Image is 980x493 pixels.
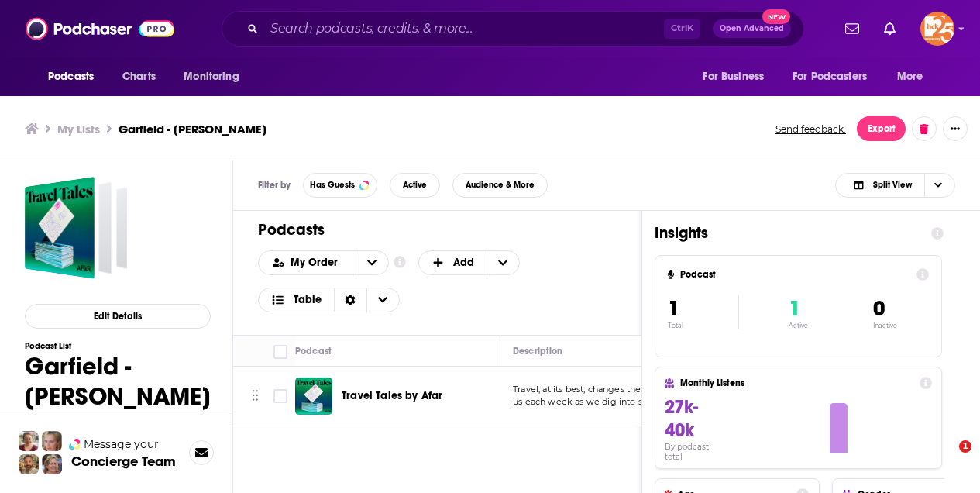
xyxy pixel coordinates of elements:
button: open menu [173,62,259,91]
button: open menu [356,251,388,274]
span: 0 [873,295,885,322]
span: Monitoring [184,66,239,88]
span: Travel Tales by Afar [342,389,442,402]
span: Audience & More [466,181,535,189]
span: For Podcasters [793,66,867,88]
span: More [897,66,923,88]
h3: Podcast List [25,341,211,351]
span: For Business [703,66,764,88]
button: + Add [418,250,521,275]
button: open menu [37,62,114,91]
span: My Order [291,257,343,268]
span: 1 [959,440,971,453]
span: New [762,9,790,24]
button: Open AdvancedNew [713,19,791,38]
h1: Garfield - [PERSON_NAME] [25,351,211,412]
span: Open Advanced [720,25,784,33]
img: Sydney Profile [19,431,39,451]
span: Split View [873,181,912,189]
span: Logged in as kerrifulks [920,12,954,46]
span: 1 [668,295,679,322]
span: Has Guests [310,181,355,189]
div: Sort Direction [334,288,366,312]
img: Travel Tales by Afar [295,378,332,415]
img: Barbara Profile [42,454,62,474]
button: open menu [692,62,783,91]
button: Send feedback. [771,122,851,136]
h2: Choose List sort [258,250,389,275]
p: Inactive [873,322,897,329]
h3: Concierge Team [71,453,176,469]
h4: By podcast total [665,442,728,462]
img: User Profile [920,12,954,46]
button: Export [857,116,906,141]
button: Active [390,173,440,198]
button: Show More Button [943,116,968,141]
span: Add [453,257,474,268]
h1: Insights [655,223,919,243]
h4: Podcast [680,269,910,280]
iframe: Intercom live chat [927,440,965,477]
img: Podchaser - Follow, Share and Rate Podcasts [26,14,174,43]
span: us each week as we dig into stories from people w [513,396,734,407]
button: Move [250,384,260,408]
button: Audience & More [452,173,548,198]
button: Has Guests [303,173,377,198]
h3: Filter by [258,180,291,191]
button: Edit Details [25,304,211,329]
span: Active [403,181,427,189]
a: Garfield - Steve Galbreath [25,177,127,279]
a: My Lists [57,122,100,136]
img: Jon Profile [19,454,39,474]
button: Show profile menu [920,12,954,46]
span: Table [294,295,322,305]
button: open menu [782,62,889,91]
a: Show notifications dropdown [839,16,865,42]
span: Podcasts [48,66,94,88]
img: Jules Profile [42,431,62,451]
a: Charts [112,62,165,91]
p: Active [789,322,808,329]
button: open menu [886,62,943,91]
span: Travel, at its best, changes the way we see the world. Join [513,384,761,395]
a: Show additional information [394,255,406,270]
span: Ctrl K [664,19,700,39]
a: Show notifications dropdown [878,16,902,42]
span: Message your [84,436,159,452]
button: Choose View [835,173,955,198]
button: Choose View [258,288,400,312]
span: 1 [789,295,800,322]
h3: Garfield - [PERSON_NAME] [119,122,266,136]
div: Search podcasts, credits, & more... [222,11,804,47]
a: Travel Tales by Afar [342,388,442,404]
span: 27k-40k [665,395,698,442]
button: open menu [259,257,356,268]
p: Total [668,322,738,329]
div: Podcast [295,342,332,360]
span: Toggle select row [273,389,287,403]
h4: Monthly Listens [680,378,913,388]
h1: Podcasts [258,220,604,240]
input: Search podcasts, credits, & more... [264,16,664,41]
span: Charts [122,66,156,88]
